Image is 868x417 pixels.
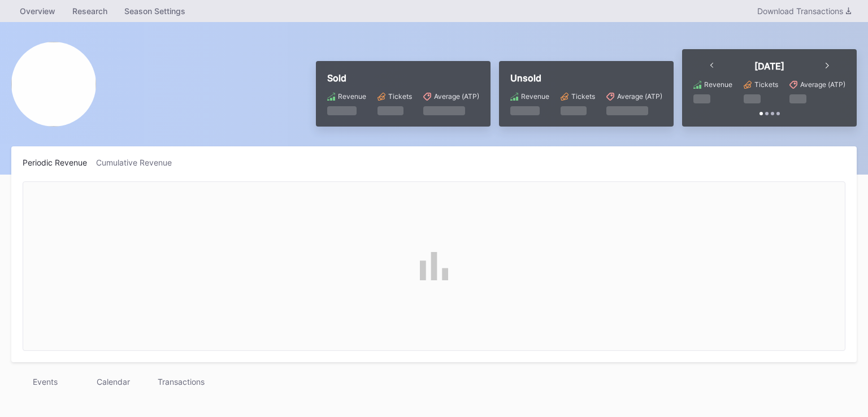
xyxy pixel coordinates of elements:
button: Download Transactions [752,3,857,19]
a: Overview [11,3,64,19]
div: Average (ATP) [800,80,845,89]
a: Research [64,3,116,19]
div: Periodic Revenue [23,158,96,167]
div: Cumulative Revenue [96,158,181,167]
a: Season Settings [116,3,194,19]
div: Tickets [571,92,595,101]
div: Unsold [510,72,662,84]
div: Transactions [147,373,215,390]
div: Revenue [521,92,549,101]
div: Revenue [704,80,732,89]
div: [DATE] [754,60,784,72]
div: Calendar [79,373,147,390]
div: Average (ATP) [617,92,662,101]
div: Revenue [338,92,366,101]
div: Average (ATP) [434,92,479,101]
div: Tickets [388,92,412,101]
div: Events [11,373,79,390]
div: Download Transactions [757,6,851,16]
div: Sold [327,72,479,84]
div: Tickets [754,80,778,89]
